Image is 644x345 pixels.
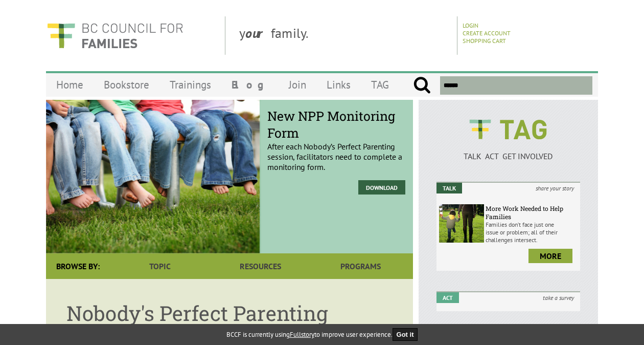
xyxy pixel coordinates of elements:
a: Fullstory [290,330,314,339]
a: TAG [361,73,399,97]
h6: More Work Needed to Help Families [486,204,578,221]
img: BCCF's TAG Logo [462,110,554,149]
p: After each Nobody’s Perfect Parenting session, facilitators need to complete a monitoring form. [267,116,405,172]
strong: our [245,25,271,41]
a: Download [358,180,405,195]
a: Blog [221,73,279,97]
span: New NPP Monitoring Form [267,107,405,141]
a: Create Account [463,29,511,37]
input: Submit [413,76,431,95]
div: Browse By: [46,253,110,279]
em: Act [436,292,459,303]
a: Links [316,73,361,97]
a: Home [46,73,94,97]
a: more [528,249,572,263]
i: share your story [530,183,580,193]
a: Shopping Cart [463,37,506,45]
button: Got it [393,328,418,341]
a: Resources [210,253,310,279]
img: BC Council for FAMILIES [46,16,184,55]
i: take a survey [537,292,580,303]
p: Families don’t face just one issue or problem; all of their challenges intersect. [486,221,578,244]
a: Join [279,73,316,97]
h1: Nobody's Perfect Parenting [66,299,393,327]
a: Programs [311,253,411,279]
a: Login [463,21,478,29]
div: y family. [231,16,457,55]
p: TALK ACT GET INVOLVED [436,151,580,161]
a: TALK ACT GET INVOLVED [436,141,580,161]
a: Bookstore [94,73,159,97]
a: Topic [110,253,210,279]
a: Trainings [159,73,221,97]
em: Talk [436,183,462,193]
